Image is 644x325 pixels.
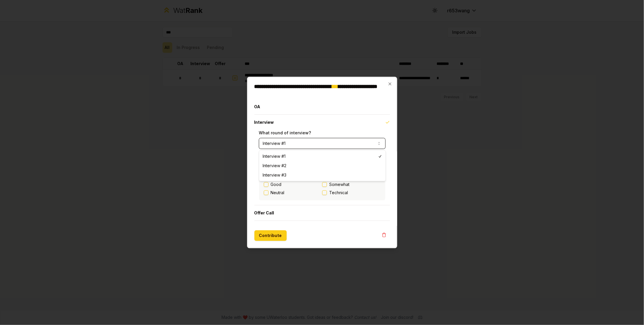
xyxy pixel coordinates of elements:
div: Interview [254,130,390,205]
span: Interview #1 [263,153,285,159]
label: Good [271,182,282,188]
button: Contribute [254,231,287,241]
button: Offer Call [254,206,390,221]
span: Interview #3 [263,172,286,178]
span: Technical [329,190,348,196]
span: Interview #2 [263,163,286,169]
span: Somewhat [329,182,349,188]
label: What round of interview? [259,131,311,136]
label: Neutral [271,190,285,196]
button: Interview [254,115,390,130]
button: OA [254,99,390,115]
